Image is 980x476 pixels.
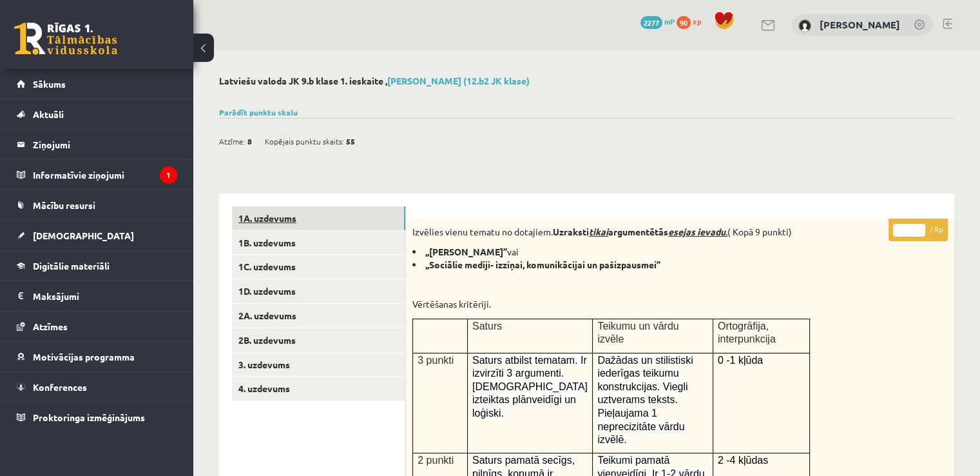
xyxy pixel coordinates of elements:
[17,312,177,341] a: Atzīmes
[232,206,405,230] a: 1A. uzdevums
[412,246,883,259] li: vai
[17,402,177,432] a: Proktoringa izmēģinājums
[33,321,68,332] span: Atzīmes
[718,321,776,345] span: Ortogrāfija, interpunkcija
[219,75,954,86] h2: Latviešu valoda JK 9.b klase 1. ieskaite ,
[412,298,883,311] p: Vērtēšanas kritēriji.
[17,251,177,281] a: Digitālie materiāli
[17,221,177,250] a: [DEMOGRAPHIC_DATA]
[33,160,177,190] legend: Informatīvie ziņojumi
[17,372,177,402] a: Konferences
[17,99,177,129] a: Aktuāli
[247,132,252,151] span: 8
[412,226,883,239] p: Izvēlies vienu tematu no dotajiem. ( Kopā 9 punkti)
[889,219,948,241] p: / 9p
[33,108,64,120] span: Aktuāli
[718,355,763,366] span: 0 -1 kļūda
[418,355,454,366] span: 3 punkti
[33,281,177,311] legend: Maksājumi
[387,75,530,86] a: [PERSON_NAME] (12.b2 JK klase)
[17,69,177,99] a: Sākums
[232,353,405,377] a: 3. uzdevums
[472,321,502,332] span: Saturs
[664,16,675,26] span: mP
[425,259,660,270] strong: ,,Sociālie mediji- izziņai, komunikācijai un pašizpausmei’’
[33,412,145,423] span: Proktoringa izmēģinājums
[17,190,177,220] a: Mācību resursi
[589,226,608,237] em: tikai
[13,13,521,61] body: Rich Text Editor, wiswyg-editor-user-answer-47024855143980
[725,226,727,237] em: .
[14,23,117,55] a: Rīgas 1. Tālmācības vidusskola
[425,246,507,257] strong: ,,[PERSON_NAME]’’
[33,351,135,362] span: Motivācijas programma
[265,132,344,151] span: Kopējais punktu skaits:
[232,377,405,401] a: 4. uzdevums
[33,381,87,393] span: Konferences
[17,342,177,372] a: Motivācijas programma
[693,16,701,26] span: xp
[33,130,177,159] legend: Ziņojumi
[17,281,177,311] a: Maksājumi
[668,226,725,237] em: esejas ievadu
[798,19,811,32] img: Roberts Masjulis
[232,255,405,279] a: 1C. uzdevums
[472,355,588,419] span: Saturs atbilst tematam. Ir izvirzīti 3 argumenti. [DEMOGRAPHIC_DATA] izteiktas plānveidīgi un loģ...
[346,132,355,151] span: 55
[232,279,405,303] a: 1D. uzdevums
[640,16,662,29] span: 2277
[597,321,678,345] span: Teikumu un vārdu izvēle
[33,230,134,241] span: [DEMOGRAPHIC_DATA]
[418,455,454,466] span: 2 punkti
[219,132,245,151] span: Atzīme:
[553,226,725,237] strong: Uzraksti argumentētās
[597,355,693,446] span: Dažādas un stilistiski iederīgas teikumu konstrukcijas. Viegli uztverams teksts. Pieļaujama 1 nep...
[640,16,675,26] a: 2277 mP
[160,166,177,184] i: 1
[232,328,405,352] a: 2B. uzdevums
[718,455,768,466] span: 2 -4 kļūdas
[219,107,298,117] a: Parādīt punktu skalu
[17,160,177,190] a: Informatīvie ziņojumi1
[232,304,405,328] a: 2A. uzdevums
[820,18,900,31] a: [PERSON_NAME]
[232,231,405,255] a: 1B. uzdevums
[33,199,95,211] span: Mācību resursi
[17,130,177,159] a: Ziņojumi
[677,16,691,29] span: 90
[33,260,110,272] span: Digitālie materiāli
[677,16,707,26] a: 90 xp
[33,78,66,90] span: Sākums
